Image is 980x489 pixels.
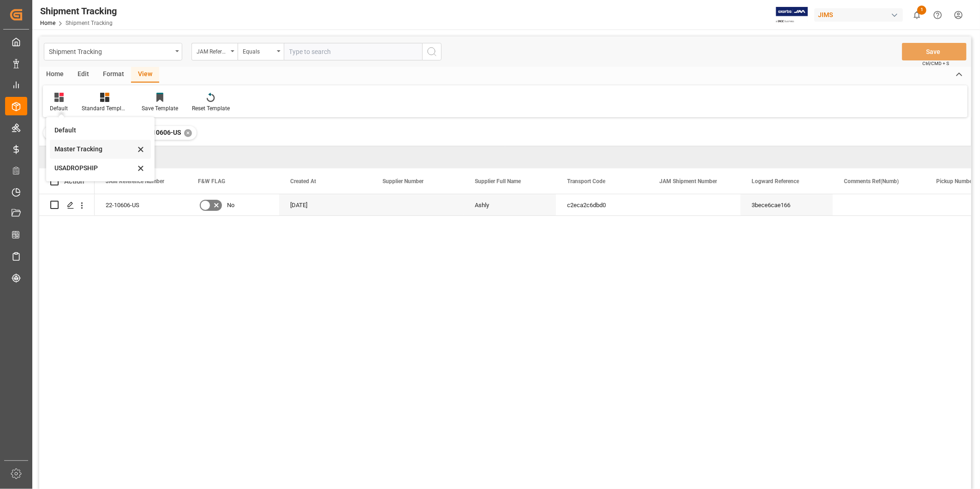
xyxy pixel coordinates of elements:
img: Exertis%20JAM%20-%20Email%20Logo.jpg_1722504956.jpg [776,7,808,23]
div: 3bece6cae166 [741,194,833,215]
div: Shipment Tracking [49,45,172,57]
div: Default [54,125,135,135]
input: Type to search [284,43,422,60]
div: Format [96,67,131,83]
button: JIMS [814,6,907,24]
span: 22-10606-US [143,129,181,136]
div: Master Tracking [54,144,135,154]
span: No [227,195,234,216]
div: JAM Reference Number [197,45,228,56]
div: 22-10606-US [95,194,187,215]
div: Equals [243,45,274,56]
button: search button [422,43,442,60]
button: open menu [44,43,182,60]
div: c2eca2c6dbd0 [556,194,648,215]
span: Ctrl/CMD + S [922,60,949,67]
button: show 1 new notifications [907,5,927,25]
div: Reset Template [192,104,230,113]
div: Press SPACE to select this row. [39,194,95,216]
div: [DATE] [279,194,371,215]
button: open menu [238,43,284,60]
div: ✕ [184,129,192,137]
button: Help Center [927,5,948,25]
div: USADROPSHIP [54,163,135,173]
span: 1 [917,6,926,15]
button: open menu [191,43,238,60]
span: Created At [290,178,316,185]
div: Edit [71,67,96,83]
span: Supplier Full Name [475,178,521,185]
span: Supplier Number [382,178,424,185]
span: Comments Ref(Numb) [844,178,899,185]
span: Logward Reference [752,178,799,185]
div: Home [39,67,71,83]
a: Home [40,20,55,26]
div: View [131,67,159,83]
div: JIMS [814,8,903,22]
div: Save Template [142,104,178,113]
span: JAM Shipment Number [659,178,717,185]
span: Pickup Number [936,178,974,185]
div: Standard Templates [82,104,128,113]
button: Save [902,43,967,60]
span: Transport Code [567,178,605,185]
div: Shipment Tracking [40,4,117,18]
div: Default [50,104,68,113]
span: F&W FLAG [198,178,225,185]
div: Ashly [464,194,556,215]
